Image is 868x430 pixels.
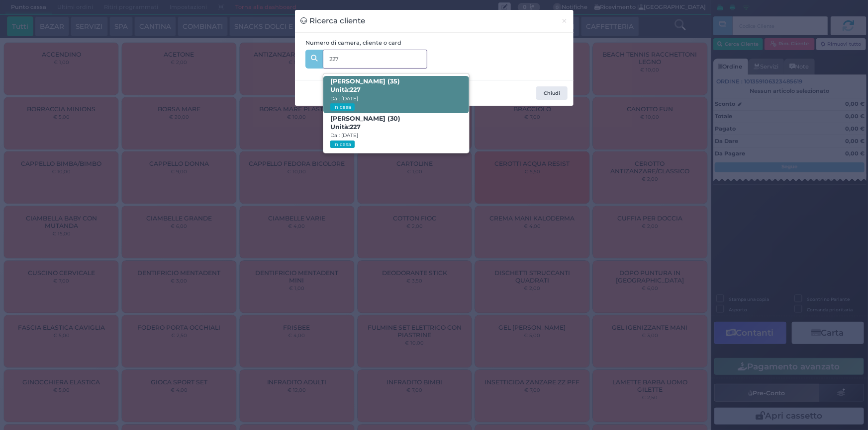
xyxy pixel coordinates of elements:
strong: 227 [350,123,361,131]
small: In casa [330,141,355,148]
label: Numero di camera, cliente o card [305,39,401,47]
strong: 227 [350,86,361,93]
b: [PERSON_NAME] (35) [330,77,400,93]
b: [PERSON_NAME] (30) [330,115,400,131]
button: Chiudi [556,10,573,32]
input: Es. 'Mario Rossi', '220' o '108123234234' [323,50,427,69]
span: Unità: [330,123,361,132]
span: Unità: [330,86,361,94]
span: × [561,15,568,26]
h3: Ricerca cliente [300,15,366,27]
small: Dal: [DATE] [330,132,358,139]
small: In casa [330,103,355,111]
button: Chiudi [536,86,568,100]
small: Dal: [DATE] [330,95,358,102]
